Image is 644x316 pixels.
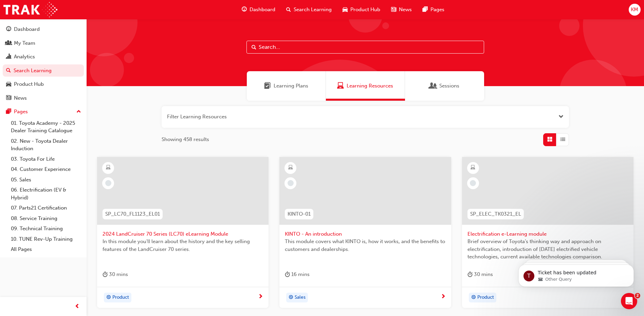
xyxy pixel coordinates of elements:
span: Learning Resources [347,82,393,90]
span: Learning Resources [337,82,344,90]
span: SP_LC70_FL1123_EL01 [105,210,160,218]
span: next-icon [258,294,263,300]
button: Open the filter [558,113,564,121]
span: SP_ELEC_TK0321_EL [470,210,521,218]
a: My Team [3,37,84,50]
span: Learning Plans [264,82,271,90]
span: learningRecordVerb_NONE-icon [288,180,294,186]
span: guage-icon [242,5,247,14]
span: Sales [295,294,306,301]
a: 07. Parts21 Certification [8,203,84,213]
img: Trak [3,2,57,17]
span: Electrification e-Learning module [467,230,628,238]
a: 02. New - Toyota Dealer Induction [8,136,84,154]
span: KM [631,6,638,14]
span: prev-icon [75,302,80,311]
input: Search... [246,41,484,54]
a: 06. Electrification (EV & Hybrid) [8,185,84,203]
div: My Team [14,39,35,47]
span: learningRecordVerb_NONE-icon [470,180,476,186]
span: Search [252,43,256,51]
span: up-icon [76,107,81,116]
a: Product Hub [3,78,84,91]
a: Dashboard [3,23,84,36]
span: Grid [547,136,552,143]
a: car-iconProduct Hub [337,3,386,17]
span: Search Learning [294,6,332,14]
a: 10. TUNE Rev-Up Training [8,234,84,244]
span: Product Hub [350,6,380,14]
span: duration-icon [467,270,473,279]
span: pages-icon [6,109,11,115]
span: car-icon [343,5,348,14]
a: News [3,92,84,104]
span: people-icon [6,40,11,46]
span: learningRecordVerb_NONE-icon [105,180,111,186]
div: News [14,94,27,102]
a: Search Learning [3,64,84,77]
span: pages-icon [423,5,428,14]
a: SP_ELEC_TK0321_ELElectrification e-Learning moduleBrief overview of Toyota’s thinking way and app... [462,157,633,308]
span: This module covers what KINTO is, how it works, and the benefits to customers and dealerships. [285,238,445,253]
span: next-icon [441,294,446,300]
button: DashboardMy TeamAnalyticsSearch LearningProduct HubNews [3,22,84,105]
span: 2024 LandCruiser 70 Series (LC70) eLearning Module [103,230,263,238]
span: 2 [635,293,640,298]
a: Learning PlansLearning Plans [247,71,326,101]
a: Learning ResourcesLearning Resources [326,71,405,101]
span: In this module you'll learn about the history and the key selling features of the LandCruiser 70 ... [103,238,263,253]
span: duration-icon [103,270,108,279]
span: learningResourceType_ELEARNING-icon [106,163,111,172]
span: target-icon [289,293,293,302]
a: Analytics [3,51,84,63]
a: 08. Service Training [8,213,84,224]
a: 03. Toyota For Life [8,154,84,164]
div: 30 mins [467,270,493,279]
div: Pages [14,108,28,116]
a: 05. Sales [8,175,84,185]
button: KM [629,4,641,16]
span: Sessions [430,82,437,90]
span: news-icon [6,95,11,101]
span: search-icon [6,68,11,74]
span: Product [112,294,129,301]
a: pages-iconPages [417,3,450,17]
a: guage-iconDashboard [236,3,281,17]
span: learningResourceType_ELEARNING-icon [471,163,475,172]
iframe: Intercom live chat [621,293,637,309]
span: List [560,136,565,143]
a: search-iconSearch Learning [281,3,337,17]
span: Brief overview of Toyota’s thinking way and approach on electrification, introduction of [DATE] e... [467,238,628,261]
a: SessionsSessions [405,71,484,101]
span: Sessions [439,82,459,90]
span: search-icon [286,5,291,14]
div: Product Hub [14,80,44,88]
span: target-icon [471,293,476,302]
iframe: Intercom notifications message [508,250,644,298]
a: 01. Toyota Academy - 2025 Dealer Training Catalogue [8,118,84,136]
span: chart-icon [6,54,11,60]
span: duration-icon [285,270,290,279]
span: KINTO-01 [288,210,311,218]
button: Pages [3,105,84,118]
div: 30 mins [103,270,128,279]
span: target-icon [106,293,111,302]
span: Showing 458 results [162,136,209,143]
span: Dashboard [250,6,275,14]
a: 04. Customer Experience [8,164,84,175]
a: 09. Technical Training [8,223,84,234]
span: Learning Plans [274,82,308,90]
a: All Pages [8,244,84,255]
span: guage-icon [6,26,11,33]
a: KINTO-01KINTO - An introductionThis module covers what KINTO is, how it works, and the benefits t... [279,157,451,308]
span: Product [477,294,494,301]
div: 16 mins [285,270,310,279]
span: News [399,6,412,14]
